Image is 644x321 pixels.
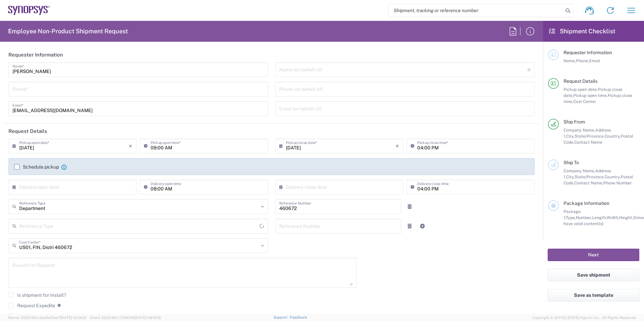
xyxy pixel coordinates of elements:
label: Return label required [8,313,62,319]
h2: Employee Non-Product Shipment Request [8,27,128,35]
a: Feedback [290,315,307,319]
span: Number, [576,215,592,220]
a: Support [273,315,290,319]
span: [DATE] 08:10:16 [135,316,161,320]
span: Server: 2025.18.0-daa1fe12ee7 [8,316,87,320]
span: Pickup open time, [573,93,608,98]
span: Phone Number [603,180,632,185]
span: Request Details [563,78,598,84]
span: Client: 2025.18.0-7346316 [90,316,161,320]
span: Pickup open date, [563,87,598,92]
a: Remove Reference [405,202,414,211]
span: City, [566,174,575,179]
span: Phone, [576,58,589,63]
button: Next [548,249,639,261]
a: Remove Reference [405,221,414,231]
span: Requester Information [563,50,612,55]
a: Add Reference [418,221,427,231]
h2: Request Details [8,128,47,135]
span: Copyright © [DATE]-[DATE] Agistix Inc., All Rights Reserved [532,315,636,321]
span: Ship To [563,160,579,165]
label: Request Expedite [8,303,55,308]
span: Contact Name [574,140,602,145]
span: Package Information [563,201,609,206]
span: City, [566,134,575,139]
h2: Shipment Checklist [549,27,615,35]
label: Is shipment for Install? [8,292,66,298]
span: Company Name, [563,168,595,173]
span: Length, [592,215,607,220]
span: Package 1: [563,209,581,220]
span: [DATE] 10:04:51 [60,316,87,320]
button: Save shipment [548,269,639,281]
i: × [129,141,132,151]
i: × [395,141,399,151]
span: State/Province, [575,134,605,139]
input: Shipment, tracking or reference number [389,4,563,17]
label: Schedule pickup [14,164,59,170]
span: Email [589,58,600,63]
button: Save as template [548,289,639,301]
span: Width, [607,215,619,220]
span: Name, [563,58,576,63]
span: Country, [605,174,621,179]
span: Height, [619,215,633,220]
span: Country, [605,134,621,139]
span: Type, [566,215,576,220]
span: Cost Center [573,99,596,104]
span: Ship From [563,119,585,124]
span: State/Province, [575,174,605,179]
span: Contact Name, [574,180,603,185]
span: Company Name, [563,128,595,133]
h2: Requester Information [8,51,63,58]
